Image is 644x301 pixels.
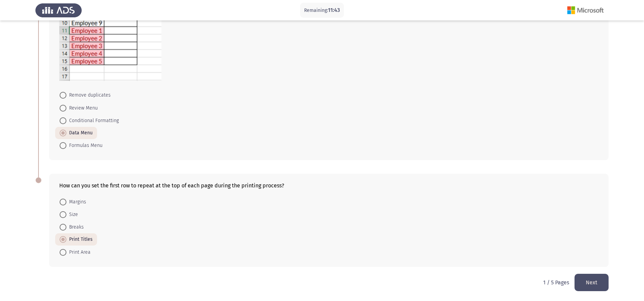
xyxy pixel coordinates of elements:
[304,6,340,15] p: Remaining:
[66,141,103,150] span: Formulas Menu
[59,182,598,189] div: How can you set the first row to repeat at the top of each page during the printing process?
[66,117,119,125] span: Conditional Formatting
[575,274,609,291] button: load next page
[66,223,84,231] span: Breaks
[66,248,91,256] span: Print Area
[562,1,609,20] img: Assessment logo of Microsoft (Word, Excel, PPT)
[66,91,111,99] span: Remove duplicates
[66,198,86,206] span: Margins
[66,235,93,244] span: Print Titles
[66,104,98,112] span: Review Menu
[35,1,82,20] img: Assess Talent Management logo
[66,211,78,219] span: Size
[543,279,569,286] p: 1 / 5 Pages
[328,7,340,13] span: 11:43
[66,129,93,137] span: Data Menu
